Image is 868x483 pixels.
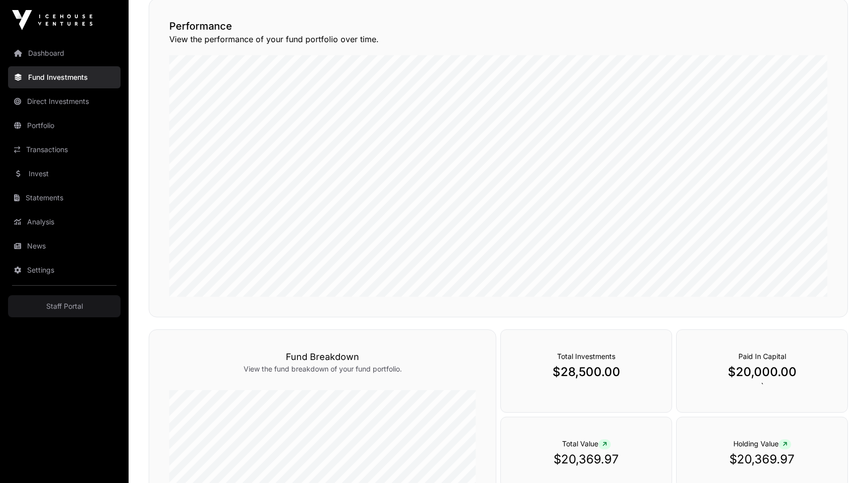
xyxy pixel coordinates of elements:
[8,90,121,112] a: Direct Investments
[8,235,121,257] a: News
[169,364,476,374] p: View the fund breakdown of your fund portfolio.
[8,42,121,64] a: Dashboard
[8,66,121,88] a: Fund Investments
[733,439,791,448] span: Holding Value
[738,352,786,360] span: Paid In Capital
[169,33,827,45] p: View the performance of your fund portfolio over time.
[8,163,121,185] a: Invest
[8,187,121,209] a: Statements
[521,364,652,380] p: $28,500.00
[697,364,827,380] p: $20,000.00
[676,329,848,413] div: `
[8,139,121,161] a: Transactions
[562,439,611,448] span: Total Value
[169,19,827,33] h2: Performance
[818,435,868,483] iframe: Chat Widget
[8,114,121,137] a: Portfolio
[697,451,827,467] p: $20,369.97
[557,352,615,360] span: Total Investments
[8,211,121,233] a: Analysis
[521,451,652,467] p: $20,369.97
[8,295,121,317] a: Staff Portal
[169,350,476,364] h3: Fund Breakdown
[12,10,92,30] img: Icehouse Ventures Logo
[8,259,121,281] a: Settings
